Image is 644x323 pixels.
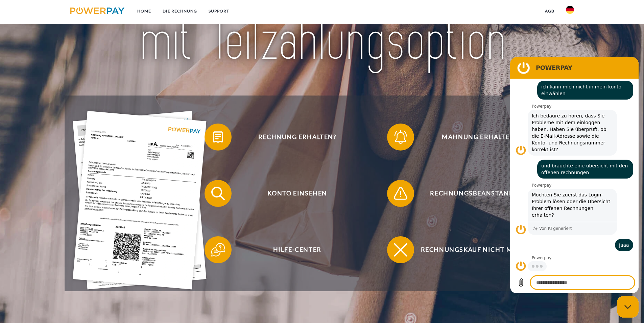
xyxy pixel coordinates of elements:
img: qb_help.svg [210,241,226,258]
img: qb_close.svg [392,241,409,258]
span: Rechnungskauf nicht möglich [397,236,563,263]
span: Konto einsehen [214,180,380,207]
span: Rechnungsbeanstandung [397,180,563,207]
button: Konto einsehen [205,180,380,207]
a: agb [539,5,560,17]
button: Rechnungskauf nicht möglich [387,236,563,263]
iframe: Messaging-Fenster [510,57,639,293]
button: Rechnungsbeanstandung [387,180,563,207]
iframe: Schaltfläche zum Öffnen des Messaging-Fensters; Konversation läuft [617,296,639,318]
button: Rechnung erhalten? [205,124,380,151]
button: Mahnung erhalten? [387,124,563,151]
img: qb_bill.svg [210,129,226,145]
span: Rechnung erhalten? [214,124,380,151]
img: qb_bell.svg [392,129,409,145]
img: de [566,6,574,14]
a: SUPPORT [203,5,235,17]
span: Hilfe-Center [214,236,380,263]
a: DIE RECHNUNG [157,5,203,17]
img: logo-powerpay.svg [70,7,125,14]
img: single_invoice_powerpay_de.jpg [73,111,207,290]
img: qb_search.svg [210,185,226,202]
button: Hilfe-Center [205,236,380,263]
span: Mahnung erhalten? [397,124,563,151]
img: qb_warning.svg [392,185,409,202]
a: Home [132,5,157,17]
